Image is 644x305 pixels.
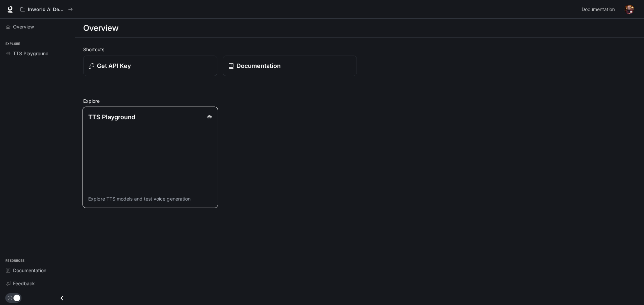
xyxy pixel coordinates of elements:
p: Explore TTS models and test voice generation [88,196,212,202]
a: Documentation [223,56,357,76]
span: Documentation [13,267,46,274]
span: TTS Playground [13,50,49,57]
img: User avatar [625,5,634,14]
h2: Explore [83,97,636,104]
p: Documentation [236,61,281,70]
p: TTS Playground [88,112,135,122]
span: Documentation [582,5,615,14]
button: Close drawer [54,291,69,305]
p: Inworld AI Demos [28,7,65,12]
p: Get API Key [97,61,131,70]
a: Feedback [3,278,72,289]
span: Overview [13,23,34,30]
button: User avatar [623,3,636,16]
a: Documentation [3,264,72,276]
button: Get API Key [83,56,217,76]
a: TTS PlaygroundExplore TTS models and test voice generation [83,107,218,208]
span: Dark mode toggle [13,294,20,301]
h2: Shortcuts [83,46,636,53]
button: All workspaces [17,3,76,16]
a: Overview [3,21,72,32]
span: Feedback [13,280,35,287]
a: TTS Playground [3,48,72,59]
a: Documentation [579,3,620,16]
h1: Overview [83,21,118,35]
